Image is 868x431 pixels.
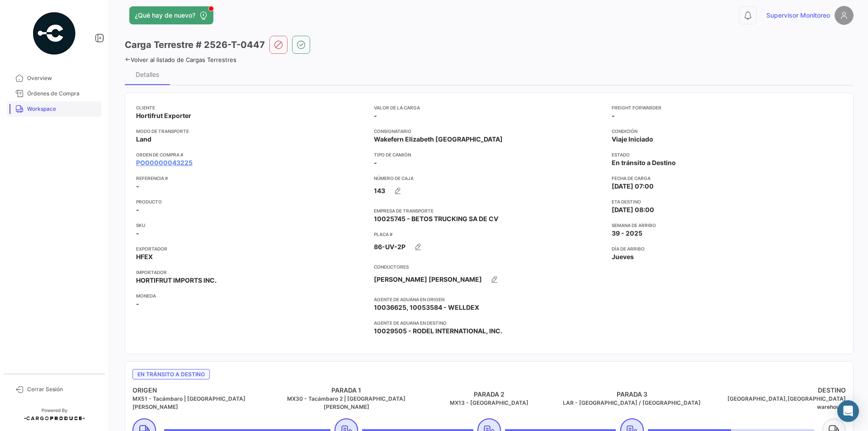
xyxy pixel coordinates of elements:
h5: MX13 - [GEOGRAPHIC_DATA] [418,399,561,407]
button: ¿Qué hay de nuevo? [129,6,213,24]
h4: ORIGEN [132,386,275,395]
h4: PARADA 3 [561,390,703,399]
app-card-info-title: Importador [136,269,367,276]
span: [PERSON_NAME] [PERSON_NAME] [374,275,482,284]
span: 86-UV-2P [374,242,406,251]
app-card-info-title: Tipo de Camión [374,151,604,158]
app-card-info-title: Día de Arribo [612,245,842,252]
span: 10025745 - BETOS TRUCKING SA DE CV [374,214,498,223]
img: powered-by.png [32,11,77,56]
span: [DATE] 08:00 [612,205,654,214]
app-card-info-title: Freight Forwarder [612,104,842,111]
h5: MX51 - Tacámbaro | [GEOGRAPHIC_DATA][PERSON_NAME] [132,395,275,411]
span: Jueves [612,252,634,261]
div: Abrir Intercom Messenger [837,400,859,422]
app-card-info-title: Semana de Arribo [612,222,842,229]
app-card-info-title: Conductores [374,263,604,270]
app-card-info-title: Cliente [136,104,367,111]
span: Wakefern Elizabeth [GEOGRAPHIC_DATA] [374,135,503,144]
app-card-info-title: SKU [136,222,367,229]
app-card-info-title: Moneda [136,292,367,299]
span: 10029505 - RODEL INTERNATIONAL, INC. [374,327,502,336]
span: [DATE] 07:00 [612,182,654,191]
span: HORTIFRUT IMPORTS INC. [136,276,217,285]
h4: PARADA 2 [418,390,561,399]
span: Hortifrut Exporter [136,111,191,120]
h5: MX30 - Tacámbaro 2 | [GEOGRAPHIC_DATA][PERSON_NAME] [275,395,418,411]
span: En tránsito a Destino [612,158,676,167]
app-card-info-title: Placa # [374,231,604,238]
span: 143 [374,186,385,195]
img: placeholder-user.png [835,6,854,25]
span: Viaje Iniciado [612,135,653,144]
app-card-info-title: Modo de Transporte [136,128,367,135]
app-card-info-title: Agente de Aduana en Destino [374,319,604,327]
h3: Carga Terrestre # 2526-T-0447 [125,38,265,51]
span: Overview [27,74,98,82]
span: - [136,229,139,238]
span: 10036625, 10053584 - WELLDEX [374,303,479,312]
span: - [136,205,139,214]
span: - [136,182,139,191]
span: - [374,111,377,120]
a: Workspace [7,101,101,117]
span: ¿Qué hay de nuevo? [135,11,195,20]
span: - [374,158,377,167]
span: Órdenes de Compra [27,90,98,98]
a: Volver al listado de Cargas Terrestres [125,56,236,63]
span: Supervisor Monitoreo [766,11,830,20]
app-card-info-title: Producto [136,198,367,205]
app-card-info-title: Estado [612,151,842,158]
a: Órdenes de Compra [7,86,101,101]
app-card-info-title: Condición [612,128,842,135]
h5: [GEOGRAPHIC_DATA],[GEOGRAPHIC_DATA] warehouse [703,395,846,411]
span: HFEX [136,252,153,261]
span: Workspace [27,105,98,113]
span: - [612,111,615,120]
app-card-info-title: Número de Caja [374,175,604,182]
app-card-info-title: Consignatario [374,128,604,135]
app-card-info-title: Empresa de Transporte [374,207,604,214]
span: 39 - 2025 [612,229,642,238]
app-card-info-title: Referencia # [136,175,367,182]
app-card-info-title: ETA Destino [612,198,842,205]
div: Detalles [136,71,159,78]
app-card-info-title: Exportador [136,245,367,252]
a: PO00000043225 [136,158,193,167]
h4: DESTINO [703,386,846,395]
h5: LAR - [GEOGRAPHIC_DATA] / [GEOGRAPHIC_DATA] [561,399,703,407]
span: Land [136,135,151,144]
span: - [136,299,139,308]
span: En tránsito a Destino [132,369,210,379]
a: Overview [7,71,101,86]
app-card-info-title: Fecha de carga [612,175,842,182]
h4: PARADA 1 [275,386,418,395]
span: Cerrar Sesión [27,385,98,393]
app-card-info-title: Orden de Compra # [136,151,367,158]
app-card-info-title: Valor de la Carga [374,104,604,111]
app-card-info-title: Agente de Aduana en Origen [374,296,604,303]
